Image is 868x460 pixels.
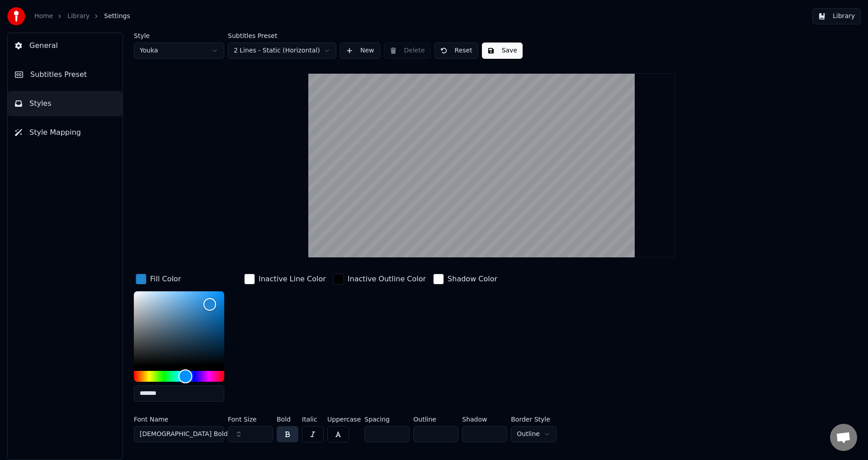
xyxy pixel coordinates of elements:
span: Settings [104,12,130,21]
button: Reset [434,43,478,59]
label: Italic [302,416,324,422]
button: Shadow Color [431,272,499,286]
label: Shadow [462,416,507,422]
label: Bold [277,416,298,422]
button: Save [482,43,523,59]
div: Inactive Line Color [259,274,326,285]
div: Shadow Color [448,274,497,285]
img: youka [7,7,25,25]
button: Subtitles Preset [8,62,123,87]
div: Hue [134,371,224,382]
div: Open chat [830,424,857,451]
label: Style [134,33,224,39]
div: Color [134,291,224,365]
nav: breadcrumb [34,12,130,21]
button: Style Mapping [8,120,123,145]
label: Uppercase [327,416,361,422]
label: Outline [413,416,458,422]
button: New [340,43,380,59]
span: Subtitles Preset [30,69,87,80]
a: Library [67,12,90,21]
span: General [29,40,58,51]
button: Inactive Outline Color [331,272,428,286]
label: Font Size [228,416,273,422]
button: Styles [8,91,123,116]
span: [DEMOGRAPHIC_DATA] Bold [140,430,228,439]
label: Border Style [511,416,557,422]
label: Font Name [134,416,224,422]
button: General [8,33,123,58]
button: Library [812,8,861,24]
label: Subtitles Preset [228,33,336,39]
label: Spacing [364,416,410,422]
a: Home [34,12,53,21]
span: Styles [29,98,52,109]
button: Inactive Line Color [242,272,328,286]
span: Style Mapping [29,127,81,138]
div: Fill Color [150,274,181,285]
button: Fill Color [134,272,183,286]
div: Inactive Outline Color [348,274,426,285]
